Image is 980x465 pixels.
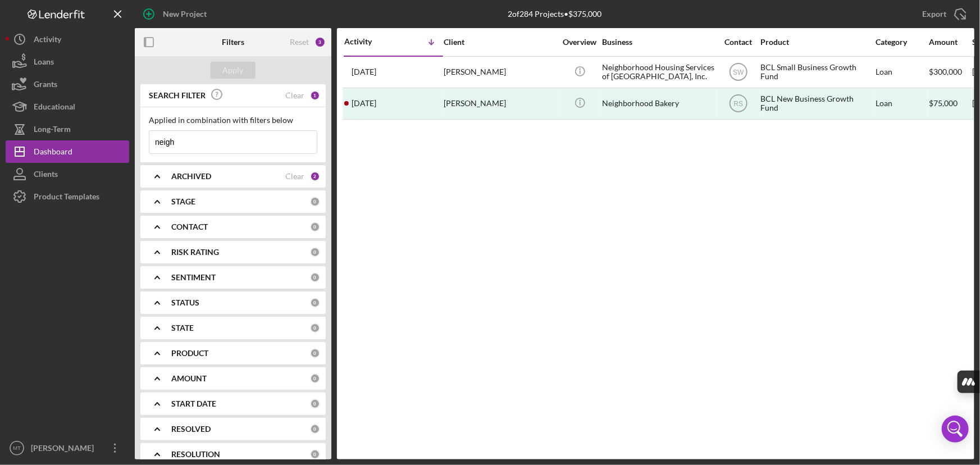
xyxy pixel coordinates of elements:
[34,185,99,211] div: Product Templates
[310,298,320,308] div: 0
[6,28,129,51] button: Activity
[876,57,928,87] div: Loan
[171,273,216,282] b: SENTIMENT
[6,51,129,73] button: Loans
[922,3,946,25] div: Export
[929,57,971,87] div: $300,000
[6,73,129,95] button: Grants
[310,171,320,181] div: 2
[508,10,601,19] div: 2 of 284 Projects • $375,000
[34,140,72,166] div: Dashboard
[602,89,714,118] div: Neighborhood Bakery
[6,185,129,208] button: Product Templates
[28,437,101,462] div: [PERSON_NAME]
[285,172,304,181] div: Clear
[149,91,206,100] b: SEARCH FILTER
[34,28,61,53] div: Activity
[310,424,320,434] div: 0
[171,298,199,307] b: STATUS
[310,90,320,101] div: 1
[135,3,218,25] button: New Project
[733,69,744,76] text: SW
[223,62,244,79] div: Apply
[6,118,129,140] button: Long-Term
[34,118,71,143] div: Long-Term
[171,172,211,181] b: ARCHIVED
[222,38,244,47] b: Filters
[733,100,743,108] text: RS
[929,38,971,47] div: Amount
[310,222,320,232] div: 0
[760,89,873,118] div: BCL New Business Growth Fund
[171,349,208,358] b: PRODUCT
[163,3,207,25] div: New Project
[171,425,211,434] b: RESOLVED
[211,62,256,79] button: Apply
[34,95,75,121] div: Educational
[13,445,21,452] text: MT
[444,38,556,47] div: Client
[290,38,309,47] div: Reset
[6,95,129,118] button: Educational
[352,99,376,108] time: 2024-09-25 19:23
[352,67,376,76] time: 2025-03-04 02:13
[171,450,220,459] b: RESOLUTION
[310,373,320,384] div: 0
[171,222,208,231] b: CONTACT
[942,416,969,443] div: Open Intercom Messenger
[344,37,394,46] div: Activity
[6,437,129,459] button: MT[PERSON_NAME]
[760,57,873,87] div: BCL Small Business Growth Fund
[6,163,129,185] button: Clients
[34,51,54,76] div: Loans
[444,89,556,118] div: [PERSON_NAME]
[310,348,320,358] div: 0
[6,140,129,163] button: Dashboard
[310,197,320,207] div: 0
[171,248,219,257] b: RISK RATING
[149,116,317,125] div: Applied in combination with filters below
[171,374,207,383] b: AMOUNT
[602,38,714,47] div: Business
[717,38,759,47] div: Contact
[310,247,320,257] div: 0
[929,89,971,118] div: $75,000
[171,197,195,206] b: STAGE
[171,323,194,332] b: STATE
[444,57,556,87] div: [PERSON_NAME]
[310,323,320,333] div: 0
[310,399,320,409] div: 0
[171,399,216,408] b: START DATE
[34,163,58,188] div: Clients
[310,449,320,459] div: 0
[310,272,320,282] div: 0
[876,38,928,47] div: Category
[876,89,928,118] div: Loan
[911,3,974,25] button: Export
[760,38,873,47] div: Product
[559,38,601,47] div: Overview
[602,57,714,87] div: Neighborhood Housing Services of [GEOGRAPHIC_DATA], Inc.
[34,73,57,98] div: Grants
[285,91,304,100] div: Clear
[314,37,326,48] div: 3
